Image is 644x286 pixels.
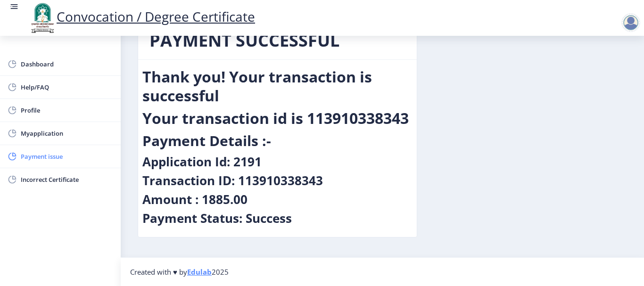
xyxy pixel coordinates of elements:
[142,67,413,105] h2: Thank you! Your transaction is successful
[21,174,113,185] span: Incorrect Certificate
[142,131,271,150] h3: Payment Details :-
[187,267,212,277] a: Edulab
[21,82,113,93] span: Help/FAQ
[21,58,113,70] span: Dashboard
[142,192,248,207] h4: Amount : 1885.00
[28,8,255,25] a: Convocation / Degree Certificate
[21,128,113,139] span: Myapplication
[142,173,323,188] h4: Transaction ID: 113910338343
[142,109,409,128] h2: Your transaction id is 113910338343
[149,29,405,52] h1: PAYMENT SUCCESSFUL
[28,2,57,34] img: logo
[142,211,292,226] h4: Payment Status: Success
[142,154,262,169] h4: Application Id: 2191
[21,105,113,116] span: Profile
[130,267,229,277] span: Created with ♥ by 2025
[21,151,113,162] span: Payment issue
